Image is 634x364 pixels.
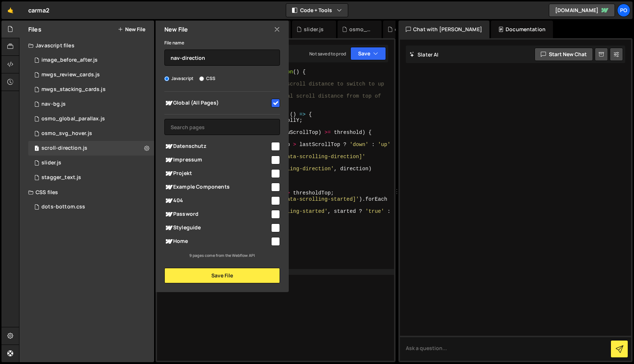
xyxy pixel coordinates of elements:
[164,183,270,192] span: Example Components
[398,21,489,38] div: Chat with [PERSON_NAME]
[28,82,154,97] div: 16261/43935.js
[164,169,270,178] span: Projekt
[164,99,270,108] span: Global (All Pages)
[164,119,280,135] input: Search pages
[199,75,215,82] label: CSS
[28,170,154,185] div: 16261/43862.js
[395,26,418,33] div: osmo_global_parallax.js
[28,200,154,214] div: 16261/43881.css
[164,75,194,82] label: Javascript
[189,253,255,258] small: 9 pages come from the Webflow API
[19,38,154,53] div: Javascript files
[41,86,106,93] div: mwgs_stacking_cards.js
[199,76,204,81] input: CSS
[28,112,154,126] div: 16261/43863.js
[350,47,386,60] button: Save
[286,4,348,17] button: Code + Tools
[41,160,61,166] div: slider.js
[28,68,154,82] div: 16261/43941.js
[28,126,154,141] div: 16261/43873.js
[1,1,19,19] a: 🤙
[19,185,154,200] div: CSS files
[164,25,188,33] h2: New File
[491,21,553,38] div: Documentation
[28,156,154,170] div: 16261/43906.js
[41,72,100,78] div: mwgs_review_cards.js
[409,51,439,58] h2: Slater AI
[164,39,184,47] label: File name
[164,210,270,219] span: Password
[28,53,154,68] div: 16261/43883.js
[164,142,270,151] span: Datenschutz
[164,237,270,246] span: Home
[41,116,105,122] div: osmo_global_parallax.js
[118,26,145,32] button: New File
[164,268,280,283] button: Save File
[164,223,270,232] span: Styleguide
[164,76,169,81] input: Javascript
[617,4,630,17] a: Po
[549,4,615,17] a: [DOMAIN_NAME]
[41,145,87,152] div: scroll-direction.js
[41,101,66,108] div: nav-bg.js
[309,51,346,57] div: Not saved to prod
[28,97,154,112] div: 16261/45257.js
[164,50,280,66] input: Name
[34,146,39,152] span: 1
[41,174,81,181] div: stagger_text.js
[304,26,324,33] div: slider.js
[28,141,154,156] div: 16261/45261.js
[41,130,92,137] div: osmo_svg_hover.js
[41,204,85,210] div: dots-bottom.css
[164,156,270,164] span: Impressum
[164,196,270,205] span: 404
[28,25,41,33] h2: Files
[41,57,98,63] div: image_before_after.js
[28,6,50,15] div: carma2
[535,48,593,61] button: Start new chat
[349,26,373,33] div: osmo_svg_hover.js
